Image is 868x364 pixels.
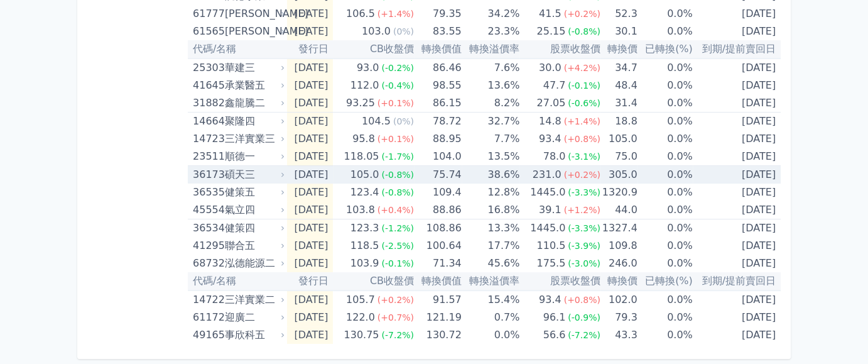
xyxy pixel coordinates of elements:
[541,148,568,165] div: 78.0
[693,272,781,290] th: 到期/提前賣回日
[414,94,462,113] td: 86.15
[193,255,222,272] div: 68732
[637,148,693,166] td: 0.0%
[600,326,637,344] td: 43.3
[600,148,637,166] td: 75.0
[193,130,222,148] div: 14723
[225,291,283,309] div: 三洋實業二
[600,77,637,94] td: 48.4
[568,80,600,91] span: (-0.1%)
[287,290,334,309] td: [DATE]
[377,205,414,215] span: (+0.4%)
[564,295,600,305] span: (+0.8%)
[287,184,334,201] td: [DATE]
[693,166,781,184] td: [DATE]
[348,166,382,184] div: 105.0
[287,94,334,113] td: [DATE]
[637,23,693,40] td: 0.0%
[225,23,283,40] div: [PERSON_NAME]
[188,40,287,58] th: 代碼/名稱
[193,309,222,326] div: 61172
[600,201,637,219] td: 44.0
[354,59,382,77] div: 93.0
[287,255,334,272] td: [DATE]
[414,309,462,326] td: 121.19
[600,166,637,184] td: 305.0
[344,94,377,112] div: 93.25
[287,148,334,166] td: [DATE]
[600,113,637,131] td: 18.8
[637,184,693,201] td: 0.0%
[530,166,564,184] div: 231.0
[693,184,781,201] td: [DATE]
[414,5,462,23] td: 79.35
[462,23,520,40] td: 23.3%
[541,309,568,326] div: 96.1
[344,201,377,219] div: 103.8
[225,94,283,112] div: 鑫龍騰二
[637,272,693,290] th: 已轉換(%)
[568,258,600,268] span: (-3.0%)
[637,113,693,131] td: 0.0%
[287,166,334,184] td: [DATE]
[381,241,414,251] span: (-2.5%)
[225,5,283,23] div: [PERSON_NAME]
[693,309,781,326] td: [DATE]
[193,94,222,112] div: 31882
[637,40,693,58] th: 已轉換(%)
[693,113,781,131] td: [DATE]
[193,201,222,219] div: 45554
[381,330,414,340] span: (-7.2%)
[414,201,462,219] td: 88.86
[528,184,568,201] div: 1445.0
[344,5,377,23] div: 106.5
[637,237,693,255] td: 0.0%
[287,58,334,77] td: [DATE]
[462,5,520,23] td: 34.2%
[414,77,462,94] td: 98.55
[287,5,334,23] td: [DATE]
[600,94,637,113] td: 31.4
[193,219,222,237] div: 36534
[225,113,283,130] div: 聚隆四
[193,77,222,94] div: 41645
[193,113,222,130] div: 14664
[287,309,334,326] td: [DATE]
[637,326,693,344] td: 0.0%
[693,326,781,344] td: [DATE]
[462,326,520,344] td: 0.0%
[541,326,568,344] div: 56.6
[333,40,414,58] th: CB收盤價
[564,205,600,215] span: (+1.2%)
[462,255,520,272] td: 45.6%
[381,63,414,73] span: (-0.2%)
[341,326,381,344] div: 130.75
[693,255,781,272] td: [DATE]
[381,223,414,233] span: (-1.2%)
[462,309,520,326] td: 0.7%
[693,5,781,23] td: [DATE]
[568,223,600,233] span: (-3.3%)
[333,272,414,290] th: CB收盤價
[377,295,414,305] span: (+0.2%)
[564,9,600,19] span: (+0.2%)
[414,184,462,201] td: 109.4
[600,309,637,326] td: 79.3
[637,309,693,326] td: 0.0%
[637,201,693,219] td: 0.0%
[193,184,222,201] div: 36535
[536,291,564,309] div: 93.4
[348,237,382,255] div: 118.5
[414,40,462,58] th: 轉換價值
[393,26,414,36] span: (0%)
[568,98,600,108] span: (-0.6%)
[287,326,334,344] td: [DATE]
[693,237,781,255] td: [DATE]
[193,326,222,344] div: 49165
[600,237,637,255] td: 109.8
[568,312,600,323] span: (-0.9%)
[462,219,520,238] td: 13.3%
[462,201,520,219] td: 16.8%
[536,113,564,130] div: 14.8
[414,130,462,148] td: 88.95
